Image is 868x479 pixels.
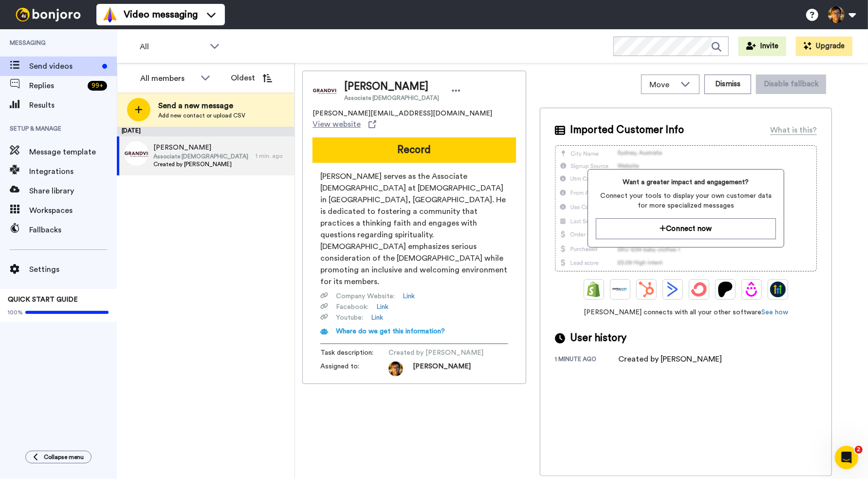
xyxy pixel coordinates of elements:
[102,7,118,22] img: vm-color.svg
[320,171,508,287] span: [PERSON_NAME] serves as the Associate [DEMOGRAPHIC_DATA] at [DEMOGRAPHIC_DATA] in [GEOGRAPHIC_DAT...
[691,282,707,297] img: ConvertKit
[313,78,337,103] img: Image of Brent Richards
[413,362,471,376] span: [PERSON_NAME]
[596,218,776,239] button: Connect now
[344,79,439,94] span: [PERSON_NAME]
[596,177,776,187] span: Want a greater impact and engagement?
[770,282,786,297] img: GoHighLevel
[376,302,388,312] a: Link
[153,143,248,153] span: [PERSON_NAME]
[796,37,852,56] button: Upgrade
[29,185,117,197] span: Share library
[744,282,759,297] img: Drip
[835,446,858,469] iframe: Intercom live chat
[756,75,826,94] button: Disable fallback
[158,100,245,112] span: Send a new message
[649,79,676,91] span: Move
[25,451,92,463] button: Collapse menu
[704,75,751,94] button: Dismiss
[313,137,516,163] button: Record
[153,153,248,160] span: Associate [DEMOGRAPHIC_DATA]
[12,8,85,21] img: bj-logo-header-white.svg
[336,328,445,335] span: Where do we get this information?
[555,307,817,317] span: [PERSON_NAME] connects with all your other software
[29,60,98,72] span: Send videos
[140,73,196,84] div: All members
[336,313,363,323] span: Youtube :
[8,308,23,316] span: 100%
[158,112,245,119] span: Add new contact or upload CSV
[618,353,722,365] div: Created by [PERSON_NAME]
[761,309,788,316] a: See how
[124,8,198,21] span: Video messaging
[117,127,295,136] div: [DATE]
[336,291,395,301] span: Company Website :
[388,348,483,358] span: Created by [PERSON_NAME]
[570,331,627,345] span: User history
[739,37,786,56] button: Invite
[256,152,290,160] div: 1 min. ago
[403,291,415,301] a: Link
[140,41,205,53] span: All
[639,282,654,297] img: Hubspot
[320,362,388,376] span: Assigned to:
[612,282,628,297] img: Ontraport
[29,205,117,216] span: Workspaces
[88,81,107,91] div: 99 +
[570,123,684,137] span: Imported Customer Info
[29,224,117,236] span: Fallbacks
[313,118,361,130] span: View website
[770,124,817,136] div: What is this?
[586,282,602,297] img: Shopify
[336,302,369,312] span: Facebook :
[320,348,388,358] span: Task description :
[153,160,248,168] span: Created by [PERSON_NAME]
[718,282,733,297] img: Patreon
[313,118,376,130] a: View website
[223,68,279,88] button: Oldest
[555,355,618,365] div: 1 minute ago
[313,109,492,118] span: [PERSON_NAME][EMAIL_ADDRESS][DOMAIN_NAME]
[29,166,117,177] span: Integrations
[371,313,383,323] a: Link
[29,264,117,275] span: Settings
[29,99,117,111] span: Results
[855,446,863,454] span: 2
[388,362,403,376] img: cb37f196-4309-4512-88a6-94322e82734c-1639860402.jpg
[124,141,148,166] img: a0ee231d-0b7f-4f86-b3f9-5fc671e34c4c.png
[29,146,117,158] span: Message template
[8,296,78,303] span: QUICK START GUIDE
[596,191,776,211] span: Connect your tools to display your own customer data for more specialized messages
[665,282,681,297] img: ActiveCampaign
[344,94,439,102] span: Associate [DEMOGRAPHIC_DATA]
[44,453,84,461] span: Collapse menu
[29,80,84,92] span: Replies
